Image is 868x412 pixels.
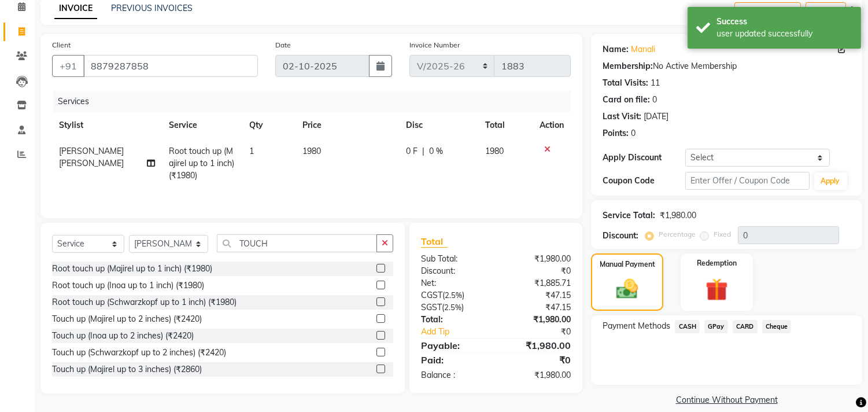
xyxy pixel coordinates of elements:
[421,302,442,312] span: SGST
[53,91,579,112] div: Services
[111,3,193,13] a: PREVIOUS INVOICES
[603,209,655,222] div: Service Total:
[651,77,660,89] div: 11
[496,301,580,314] div: ₹47.15
[496,353,580,367] div: ₹0
[406,145,418,157] span: 0 F
[734,2,801,20] button: Create New
[412,353,496,367] div: Paid:
[399,112,478,138] th: Disc
[412,301,496,314] div: ( )
[806,2,846,20] button: Save
[52,363,202,376] div: Touch up (Majirel up to 3 inches) (₹2860)
[600,259,655,270] label: Manual Payment
[496,289,580,301] div: ₹47.15
[479,112,533,138] th: Total
[59,146,124,168] span: [PERSON_NAME] [PERSON_NAME]
[52,55,84,77] button: +91
[603,94,650,106] div: Card on file:
[52,263,212,275] div: Root touch up (Majirel up to 1 inch) (₹1980)
[412,289,496,301] div: ( )
[603,152,685,164] div: Apply Discount
[660,209,696,222] div: ₹1,980.00
[429,145,443,157] span: 0 %
[421,236,448,248] span: Total
[409,40,460,50] label: Invoice Number
[685,172,809,190] input: Enter Offer / Coupon Code
[496,314,580,326] div: ₹1,980.00
[699,275,735,304] img: _gift.svg
[412,314,496,326] div: Total:
[675,320,700,333] span: CASH
[704,320,728,333] span: GPay
[814,172,847,190] button: Apply
[603,43,629,56] div: Name:
[603,127,629,139] div: Points:
[716,28,852,40] div: user updated successfully
[603,320,670,332] span: Payment Methods
[412,339,496,352] div: Payable:
[249,146,254,156] span: 1
[52,347,226,359] div: Touch up (Schwarzkopf up to 2 inches) (₹2420)
[422,145,424,157] span: |
[486,146,504,156] span: 1980
[603,60,653,72] div: Membership:
[412,277,496,289] div: Net:
[631,127,636,139] div: 0
[652,94,657,106] div: 0
[52,330,194,342] div: Touch up (Inoa up to 2 inches) (₹2420)
[603,230,638,242] div: Discount:
[412,253,496,265] div: Sub Total:
[421,290,442,300] span: CGST
[659,229,696,240] label: Percentage
[83,55,258,77] input: Search by Name/Mobile/Email/Code
[762,320,792,333] span: Cheque
[169,146,235,181] span: Root touch up (Majirel up to 1 inch) (₹1980)
[603,77,648,89] div: Total Visits:
[697,258,737,268] label: Redemption
[52,313,202,325] div: Touch up (Majirel up to 2 inches) (₹2420)
[412,326,510,338] a: Add Tip
[302,146,321,156] span: 1980
[217,234,377,252] input: Search or Scan
[496,265,580,277] div: ₹0
[242,112,296,138] th: Qty
[510,326,580,338] div: ₹0
[593,394,860,406] a: Continue Without Payment
[52,112,162,138] th: Stylist
[496,339,580,352] div: ₹1,980.00
[496,277,580,289] div: ₹1,885.71
[716,16,852,28] div: Success
[496,369,580,381] div: ₹1,980.00
[412,265,496,277] div: Discount:
[52,296,237,308] div: Root touch up (Schwarzkopf up to 1 inch) (₹1980)
[610,277,644,301] img: _cash.svg
[412,369,496,381] div: Balance :
[496,253,580,265] div: ₹1,980.00
[603,175,685,187] div: Coupon Code
[444,303,461,312] span: 2.5%
[445,290,462,300] span: 2.5%
[603,111,641,123] div: Last Visit:
[296,112,399,138] th: Price
[533,112,571,138] th: Action
[733,320,758,333] span: CARD
[52,279,204,292] div: Root touch up (Inoa up to 1 inch) (₹1980)
[275,40,291,50] label: Date
[162,112,243,138] th: Service
[714,229,731,240] label: Fixed
[631,43,655,56] a: Manali
[644,111,668,123] div: [DATE]
[52,40,71,50] label: Client
[603,60,851,72] div: No Active Membership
